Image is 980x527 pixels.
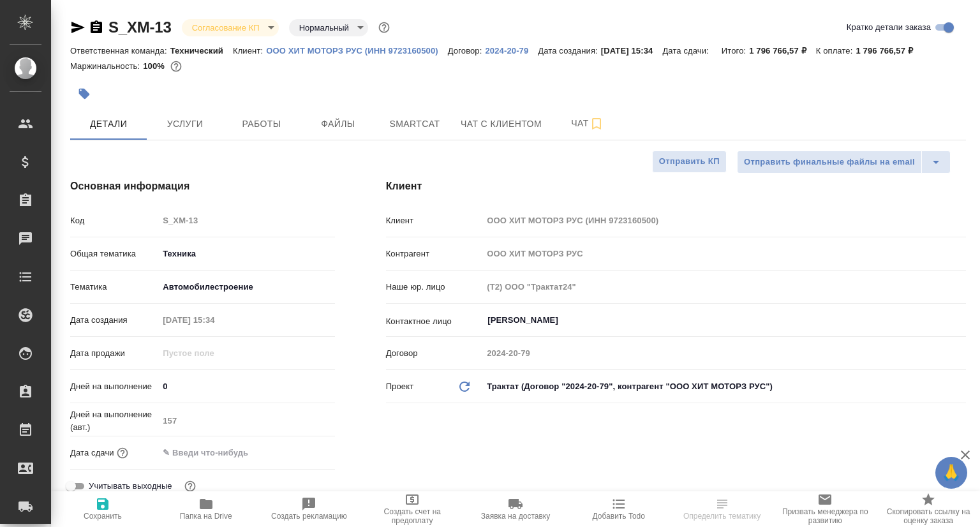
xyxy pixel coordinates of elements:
p: К оплате: [816,46,856,56]
p: Дата создания [70,314,158,327]
p: Клиент [386,214,483,227]
div: Согласование КП [182,19,279,36]
span: Призвать менеджера по развитию [781,507,869,525]
button: Скопировать ссылку [89,20,104,35]
input: Пустое поле [482,211,966,230]
span: Кратко детали заказа [847,21,931,34]
p: Дата создания: [538,46,600,56]
button: Создать счет на предоплату [360,491,464,527]
span: 🙏 [940,459,962,486]
p: Дней на выполнение (авт.) [70,408,158,434]
input: Пустое поле [158,311,270,329]
span: Учитывать выходные [89,480,172,493]
button: Создать рекламацию [258,491,361,527]
span: Smartcat [384,116,445,132]
button: Доп статусы указывают на важность/срочность заказа [376,19,392,36]
input: Пустое поле [482,344,966,362]
a: 2024-20-79 [485,45,538,56]
span: Заявка на доставку [481,512,550,521]
button: Добавить тэг [70,80,98,108]
div: Трактат (Договор "2024-20-79", контрагент "ООО ХИТ МОТОРЗ РУС") [482,376,966,397]
button: 🙏 [935,457,967,489]
button: Заявка на доставку [464,491,567,527]
span: Отправить КП [659,154,720,169]
input: Пустое поле [482,244,966,263]
span: Отправить финальные файлы на email [744,155,915,170]
p: Тематика [70,281,158,293]
p: 1 796 766,57 ₽ [856,46,922,56]
button: Если добавить услуги и заполнить их объемом, то дата рассчитается автоматически [114,445,131,461]
button: Скопировать ссылку для ЯМессенджера [70,20,85,35]
p: 1 796 766,57 ₽ [749,46,815,56]
p: ООО ХИТ МОТОРЗ РУС (ИНН 9723160500) [266,46,448,56]
div: Автомобилестроение [158,276,334,298]
button: Папка на Drive [154,491,258,527]
button: Скопировать ссылку на оценку заказа [877,491,980,527]
span: Файлы [308,116,369,132]
a: S_XM-13 [108,19,172,36]
p: Контактное лицо [386,315,483,328]
a: ООО ХИТ МОТОРЗ РУС (ИНН 9723160500) [266,45,448,56]
span: Услуги [154,116,216,132]
button: 0.00 RUB; [168,58,184,75]
span: Скопировать ссылку на оценку заказа [884,507,972,525]
p: Технический [170,46,233,56]
p: Договор [386,347,483,360]
p: Маржинальность: [70,61,143,71]
p: Контрагент [386,248,483,260]
h4: Клиент [386,179,966,194]
button: Open [959,319,961,322]
input: ✎ Введи что-нибудь [158,377,334,396]
button: Выбери, если сб и вс нужно считать рабочими днями для выполнения заказа. [182,478,198,494]
div: split button [737,151,951,174]
p: [DATE] 15:34 [601,46,663,56]
span: Чат [557,115,618,131]
button: Согласование КП [188,22,264,33]
p: Договор: [448,46,486,56]
p: Код [70,214,158,227]
div: Согласование КП [289,19,368,36]
p: Ответственная команда: [70,46,170,56]
input: Пустое поле [158,412,334,430]
input: Пустое поле [158,211,334,230]
button: Сохранить [51,491,154,527]
span: Добавить Todo [593,512,645,521]
button: Определить тематику [671,491,774,527]
button: Отправить финальные файлы на email [737,151,922,174]
svg: Подписаться [589,116,604,131]
p: Проект [386,380,414,393]
p: 2024-20-79 [485,46,538,56]
p: Дата сдачи: [662,46,711,56]
input: Пустое поле [158,344,270,362]
button: Призвать менеджера по развитию [773,491,877,527]
span: Определить тематику [683,512,761,521]
div: Техника [158,243,334,265]
span: Детали [78,116,139,132]
p: Дата продажи [70,347,158,360]
button: Отправить КП [652,151,727,173]
p: Итого: [722,46,749,56]
p: 100% [143,61,168,71]
span: Создать рекламацию [271,512,347,521]
h4: Основная информация [70,179,335,194]
p: Дней на выполнение [70,380,158,393]
p: Клиент: [233,46,266,56]
span: Сохранить [84,512,122,521]
button: Добавить Todo [567,491,671,527]
input: Пустое поле [482,278,966,296]
p: Общая тематика [70,248,158,260]
input: ✎ Введи что-нибудь [158,443,270,462]
button: Нормальный [295,22,353,33]
span: Папка на Drive [180,512,232,521]
span: Чат с клиентом [461,116,542,132]
span: Создать счет на предоплату [368,507,456,525]
p: Наше юр. лицо [386,281,483,293]
p: Дата сдачи [70,447,114,459]
span: Работы [231,116,292,132]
